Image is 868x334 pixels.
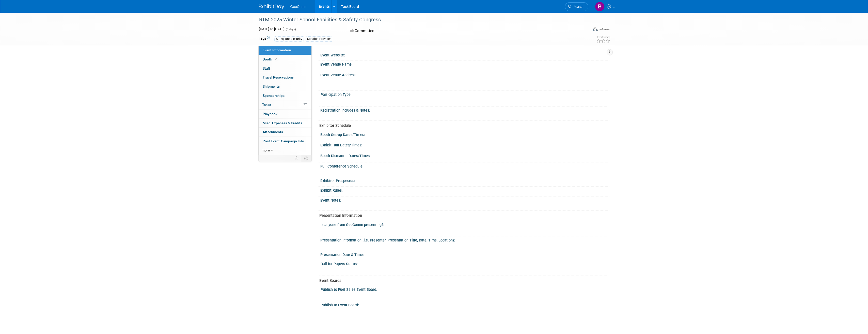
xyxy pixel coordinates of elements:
span: Booth [263,57,278,61]
a: Attachments [259,128,311,136]
a: Search [565,2,588,11]
td: Personalize Event Tab Strip [292,155,301,162]
div: Presentation Information [319,213,606,218]
div: Committed [349,26,461,35]
span: to [269,27,274,31]
span: Staff [263,66,270,70]
span: Post Event-Campaign Info [263,139,304,143]
a: Shipments [259,82,311,91]
span: more [262,148,270,152]
span: Playbook [263,112,277,116]
div: Exhibit Rules: [320,187,609,193]
img: Format-Inperson.png [593,27,598,31]
img: ExhibitDay [259,4,284,9]
i: Booth reservation complete [275,58,277,60]
span: Travel Reservations [263,75,294,79]
a: Sponsorships [259,91,311,100]
div: RTM 2025 Winter School Facilities & Safety Congress [257,15,581,24]
div: Full Conference Schedule: [320,162,609,169]
div: Safety and Security [274,36,304,42]
div: In-Person [598,27,610,31]
a: Playbook [259,110,311,118]
span: Search [572,5,583,9]
div: Participation Type: [321,91,607,97]
a: Staff [259,64,311,73]
span: Tasks [262,103,271,107]
span: (3 days) [285,28,296,31]
div: Event Notes: [320,196,609,203]
span: Shipments [263,84,280,88]
div: Registration Includes & Notes: [320,107,609,113]
a: Booth [259,55,311,64]
div: Presentation Date & Time: [320,251,609,257]
td: Toggle Event Tabs [301,155,311,162]
span: [DATE] [DATE] [259,27,285,31]
div: Booth Dismantle Dates/Times: [320,152,609,158]
div: Event Venue Name: [320,60,609,67]
a: more [259,146,311,155]
div: Exhibitor Schedule [319,123,606,128]
div: Publish to Event Board: [321,301,607,308]
span: Sponsorships [263,94,285,98]
span: Misc. Expenses & Credits [263,121,302,125]
img: Bill McCullough [595,2,605,11]
div: Solution Provider [306,36,332,42]
div: Event Format [558,26,611,34]
span: GeoComm [290,5,308,9]
div: Event Website: [320,51,609,58]
div: Call for Papers Status: [321,260,607,266]
a: Travel Reservations [259,73,311,82]
div: Booth Set-up Dates/Times: [320,131,609,137]
td: Tags [259,36,270,42]
div: Publish to Fuel Sales Event Board: [321,286,607,292]
div: Presentation Information (i.e. Presenter, Presentation Title, Date, Time, Location): [320,236,609,243]
div: Is anyone from GeoComm presenting?: [321,221,607,227]
a: Event Information [259,46,311,55]
a: Post Event-Campaign Info [259,137,311,146]
a: Misc. Expenses & Credits [259,119,311,128]
span: Event Information [263,48,291,52]
div: Event Venue Address: [320,71,609,78]
a: Tasks [259,100,311,109]
div: Exhibitor Prospectus: [320,177,609,183]
div: Exhibit Hall Dates/Times: [320,141,609,148]
div: Event Boards [319,278,606,283]
span: Attachments [263,130,283,134]
div: Event Rating [596,36,610,38]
